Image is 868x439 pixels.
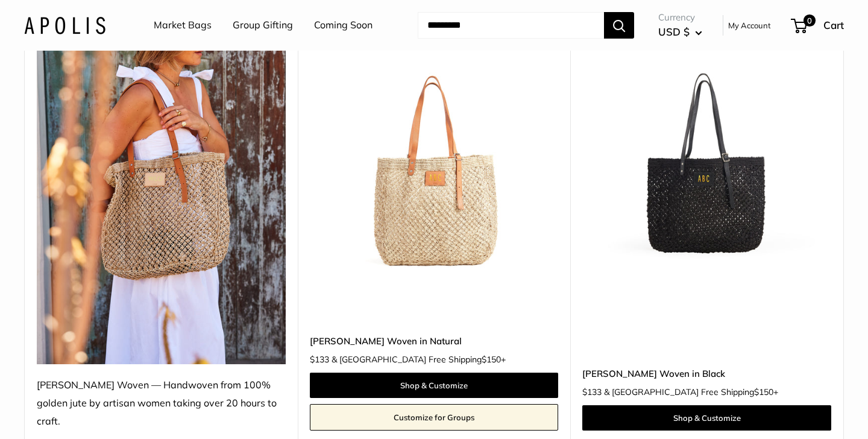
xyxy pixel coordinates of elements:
[310,334,559,348] a: [PERSON_NAME] Woven in Natural
[582,33,831,282] a: Mercado Woven in BlackMercado Woven in Black
[823,19,844,31] span: Cart
[658,25,690,38] span: USD $
[418,12,604,39] input: Search...
[604,12,634,39] button: Search
[658,9,702,26] span: Currency
[310,33,559,282] a: Mercado Woven in NaturalMercado Woven in Natural
[24,16,105,34] img: Apolis
[582,33,831,282] img: Mercado Woven in Black
[154,16,212,34] a: Market Bags
[482,354,501,365] span: $150
[792,16,844,35] a: 0 Cart
[310,33,559,282] img: Mercado Woven in Natural
[582,367,831,381] a: [PERSON_NAME] Woven in Black
[233,16,293,34] a: Group Gifting
[332,355,506,364] span: & [GEOGRAPHIC_DATA] Free Shipping +
[310,404,559,431] a: Customize for Groups
[37,376,286,431] div: [PERSON_NAME] Woven — Handwoven from 100% golden jute by artisan women taking over 20 hours to cr...
[582,387,602,397] span: $133
[310,373,559,398] a: Shop & Customize
[37,33,286,364] img: Mercado Woven — Handwoven from 100% golden jute by artisan women taking over 20 hours to craft.
[754,387,773,397] span: $150
[582,405,831,431] a: Shop & Customize
[728,18,771,33] a: My Account
[604,388,778,396] span: & [GEOGRAPHIC_DATA] Free Shipping +
[310,354,329,365] span: $133
[658,22,702,42] button: USD $
[314,16,373,34] a: Coming Soon
[804,14,816,27] span: 0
